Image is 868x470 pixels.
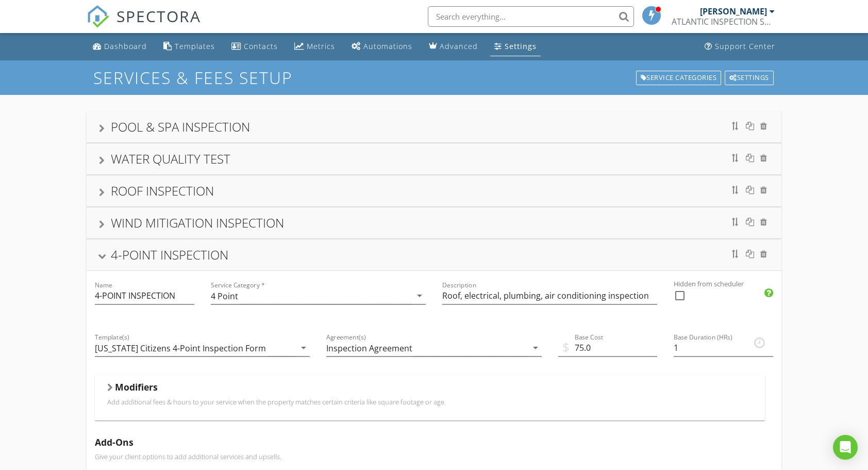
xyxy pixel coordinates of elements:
a: Advanced [425,37,482,56]
div: 4 Point [211,291,238,301]
a: Service Categories [635,70,723,86]
a: Support Center [700,37,779,56]
a: SPECTORA [87,14,201,36]
div: Inspection Agreement [326,344,412,353]
div: [PERSON_NAME] [700,6,767,17]
div: WATER QUALITY TEST [111,150,230,167]
span: $ [562,338,570,356]
a: Settings [724,70,775,86]
a: Automations (Basic) [347,37,416,56]
div: Metrics [307,41,335,51]
input: Search everything... [428,6,634,27]
i: arrow_drop_down [529,342,542,354]
div: Service Categories [636,71,722,85]
div: 4-POINT INSPECTION [111,246,228,263]
a: Contacts [227,37,282,56]
a: Templates [159,37,219,56]
div: ATLANTIC INSPECTION SERVICES, LLC [672,17,775,27]
div: Contacts [244,41,278,51]
div: [US_STATE] Citizens 4-Point Inspection Form [95,344,266,353]
h5: Add-Ons [95,437,773,447]
div: Open Intercom Messenger [833,435,858,460]
div: Advanced [440,41,478,51]
a: Settings [490,37,541,56]
h1: SERVICES & FEES SETUP [93,69,775,87]
div: Settings [725,71,774,85]
div: WIND MITIGATION INSPECTION [111,214,284,231]
input: Name [95,287,194,304]
input: Description [442,287,657,304]
input: Base Cost [558,339,658,356]
div: Support Center [715,41,775,51]
a: Dashboard [89,37,151,56]
p: Give your client options to add additional services and upsells. [95,452,773,461]
div: ROOF INSPECTION [111,182,214,199]
input: Base Duration (HRs) [674,339,773,356]
div: POOL & SPA INSPECTION [111,118,250,135]
div: Templates [175,41,215,51]
i: arrow_drop_down [413,289,426,302]
div: Dashboard [104,41,147,51]
img: The Best Home Inspection Software - Spectora [87,5,109,28]
p: Add additional fees & hours to your service when the property matches certain criteria like squar... [107,398,752,406]
span: SPECTORA [116,5,201,27]
a: Metrics [290,37,339,56]
i: arrow_drop_down [297,342,310,354]
div: Automations [363,41,412,51]
h5: Modifiers [115,382,158,392]
div: Settings [505,41,537,51]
